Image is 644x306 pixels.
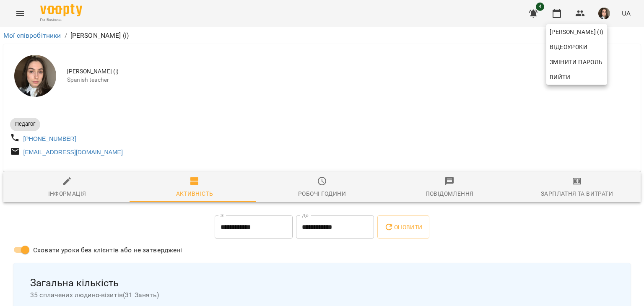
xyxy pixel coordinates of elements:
a: [PERSON_NAME] (і) [546,24,607,39]
a: Змінити пароль [546,54,607,70]
span: Змінити пароль [550,57,604,67]
a: Відеоуроки [546,39,591,54]
span: Відеоуроки [550,42,587,52]
span: [PERSON_NAME] (і) [550,27,604,37]
span: Вийти [550,72,570,82]
button: Вийти [546,70,607,85]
